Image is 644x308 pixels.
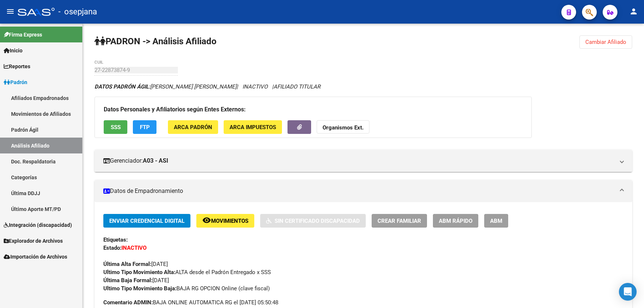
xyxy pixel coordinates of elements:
[121,245,147,251] strong: INACTIVO
[317,120,369,134] button: Organismos Ext.
[103,277,169,284] span: [DATE]
[94,83,237,90] span: [PERSON_NAME] [PERSON_NAME]
[4,62,30,70] span: Reportes
[103,269,175,276] strong: Ultimo Tipo Movimiento Alta:
[4,237,63,245] span: Explorador de Archivos
[168,120,218,134] button: ARCA Padrón
[230,124,276,131] span: ARCA Impuestos
[484,214,508,228] button: ABM
[619,283,637,301] div: Open Intercom Messenger
[94,150,632,172] mat-expansion-panel-header: Gerenciador:A03 - ASI
[104,120,127,134] button: SSS
[629,7,638,16] mat-icon: person
[109,218,185,224] span: Enviar Credencial Digital
[433,214,478,228] button: ABM Rápido
[103,299,153,306] strong: Comentario ADMIN:
[6,7,15,16] mat-icon: menu
[103,157,614,165] mat-panel-title: Gerenciador:
[94,180,632,202] mat-expansion-panel-header: Datos de Empadronamiento
[4,78,27,86] span: Padrón
[143,157,168,165] strong: A03 - ASI
[202,216,211,225] mat-icon: remove_red_eye
[103,187,614,195] mat-panel-title: Datos de Empadronamiento
[103,261,168,267] span: [DATE]
[4,31,42,39] span: Firma Express
[4,221,72,229] span: Integración (discapacidad)
[378,218,421,224] span: Crear Familiar
[133,120,156,134] button: FTP
[94,83,150,90] strong: DATOS PADRÓN ÁGIL:
[103,285,176,292] strong: Ultimo Tipo Movimiento Baja:
[140,124,150,131] span: FTP
[490,218,502,224] span: ABM
[103,261,151,267] strong: Última Alta Formal:
[111,124,121,131] span: SSS
[104,104,523,115] h3: Datos Personales y Afiliatorios según Entes Externos:
[103,285,270,292] span: BAJA RG OPCION Online (clave fiscal)
[4,253,67,261] span: Importación de Archivos
[174,124,212,131] span: ARCA Padrón
[196,214,254,228] button: Movimientos
[94,83,320,90] i: | INACTIVO |
[372,214,427,228] button: Crear Familiar
[58,4,97,20] span: - osepjana
[103,245,121,251] strong: Estado:
[103,277,152,284] strong: Última Baja Formal:
[211,218,248,224] span: Movimientos
[94,36,217,46] strong: PADRON -> Análisis Afiliado
[103,269,271,276] span: ALTA desde el Padrón Entregado x SSS
[585,39,626,45] span: Cambiar Afiliado
[260,214,366,228] button: Sin Certificado Discapacidad
[579,35,632,49] button: Cambiar Afiliado
[323,124,364,131] strong: Organismos Ext.
[439,218,472,224] span: ABM Rápido
[275,218,360,224] span: Sin Certificado Discapacidad
[224,120,282,134] button: ARCA Impuestos
[103,298,278,307] span: BAJA ONLINE AUTOMATICA RG el [DATE] 05:50:48
[103,236,128,243] strong: Etiquetas:
[273,83,320,90] span: AFILIADO TITULAR
[4,46,23,55] span: Inicio
[103,214,190,228] button: Enviar Credencial Digital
